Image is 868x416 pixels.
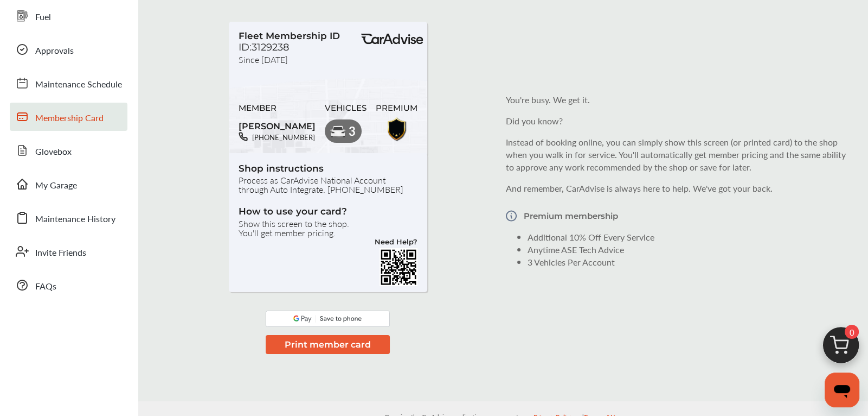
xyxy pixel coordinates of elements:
[10,204,127,232] a: Maintenance History
[506,115,851,127] p: Did you know?
[239,132,248,141] img: phone-black.37208b07.svg
[10,35,127,64] a: Approvals
[35,246,86,260] span: Invite Friends
[10,271,127,299] a: FAQs
[266,311,390,326] img: googlePay.a08318fe.svg
[239,53,288,62] span: Since [DATE]
[528,256,851,268] li: 3 Vehicles Per Account
[10,170,127,198] a: My Garage
[35,111,104,125] span: Membership Card
[35,280,56,294] span: FAQs
[329,123,346,141] img: car-premium.a04fffcd.svg
[325,103,367,113] span: VEHICLES
[35,145,72,159] span: Glovebox
[528,243,851,256] li: Anytime ASE Tech Advice
[825,373,859,407] iframe: Button to launch messaging window
[10,136,127,165] a: Glovebox
[506,182,851,194] p: And remember, CarAdvise is always here to help. We've got your back.
[248,132,315,142] span: [PHONE_NUMBER]
[845,325,859,339] span: 0
[524,211,618,220] p: Premium membership
[528,231,851,243] li: Additional 10% Off Every Service
[380,248,417,286] img: validBarcode.04db607d403785ac2641.png
[10,237,127,266] a: Invite Friends
[35,44,74,58] span: Approvals
[35,179,77,193] span: My Garage
[35,78,122,92] span: Maintenance Schedule
[266,338,390,350] a: Print member card
[239,41,289,53] span: ID:3129238
[375,239,417,248] a: Need Help?
[239,175,417,194] span: Process as CarAdvise National Account through Auto Integrate. [PHONE_NUMBER]
[266,335,390,354] button: Print member card
[348,124,356,138] span: 3
[35,10,51,24] span: Fuel
[376,103,417,113] span: PREMIUM
[239,219,417,228] span: Show this screen to the shop.
[359,34,425,45] img: BasicPremiumLogo.8d547ee0.svg
[239,30,340,41] span: Fleet Membership ID
[239,163,417,175] span: Shop instructions
[35,212,115,226] span: Maintenance History
[506,203,517,229] img: Vector.a173687b.svg
[506,136,851,173] p: Instead of booking online, you can simply show this screen (or printed card) to the shop when you...
[239,103,316,113] span: MEMBER
[10,69,127,97] a: Maintenance Schedule
[10,2,127,30] a: Fuel
[239,117,316,133] span: [PERSON_NAME]
[815,322,867,374] img: cart_icon.3d0951e8.svg
[10,103,127,131] a: Membership Card
[506,93,851,106] p: You're busy. We get it.
[239,228,417,237] span: You'll get member pricing.
[384,115,409,142] img: Premiumbadge.10c2a128.svg
[239,206,417,218] span: How to use your card?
